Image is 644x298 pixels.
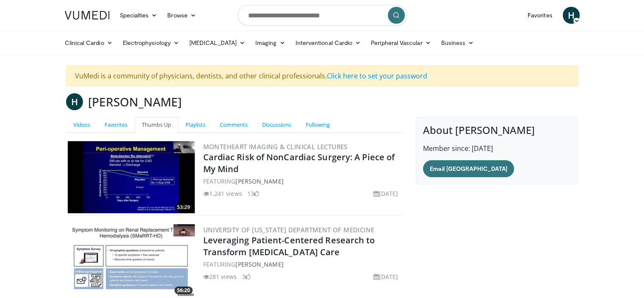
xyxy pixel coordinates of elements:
[235,177,283,185] a: [PERSON_NAME]
[203,151,395,175] a: Cardiac Risk of NonCardiac Surgery: A Piece of My Mind
[68,141,195,213] a: 53:29
[115,7,163,24] a: Specialties
[65,11,110,19] img: VuMedi Logo
[203,189,242,198] li: 1,241 views
[60,34,118,51] a: Clinical Cardio
[178,117,213,133] a: Playlists
[174,203,193,211] span: 53:29
[299,117,337,133] a: Following
[68,224,195,296] img: 51fe39b7-a271-4dac-971a-2a55914437c7.300x170_q85_crop-smart_upscale.jpg
[242,272,251,281] li: 3
[174,287,193,294] span: 56:20
[203,260,402,269] div: FEATURING
[327,71,427,81] a: Click here to set your password
[68,224,195,296] a: 56:20
[184,34,250,51] a: [MEDICAL_DATA]
[373,272,398,281] li: [DATE]
[247,189,259,198] li: 13
[66,117,97,133] a: Videos
[203,234,375,258] a: Leveraging Patient-Centered Research to Transform [MEDICAL_DATA] Care
[135,117,178,133] a: Thumbs Up
[203,226,375,234] a: University of [US_STATE] Department of Medicine
[366,34,436,51] a: Peripheral Vascular
[203,272,237,281] li: 281 views
[255,117,299,133] a: Discussions
[522,7,558,24] a: Favorites
[423,124,571,136] h4: About [PERSON_NAME]
[66,93,83,110] a: H
[213,117,255,133] a: Comments
[235,260,283,268] a: [PERSON_NAME]
[68,141,195,213] img: a1344c23-696f-4be2-8280-a4a3bec3213b.300x170_q85_crop-smart_upscale.jpg
[88,93,182,110] h3: [PERSON_NAME]
[436,34,479,51] a: Business
[66,65,578,86] div: VuMedi is a community of physicians, dentists, and other clinical professionals.
[118,34,184,51] a: Electrophysiology
[563,7,580,24] a: H
[238,5,407,25] input: Search topics, interventions
[423,143,571,153] p: Member since: [DATE]
[373,189,398,198] li: [DATE]
[97,117,135,133] a: Favorites
[203,177,402,186] div: FEATURING
[423,160,514,177] a: Email [GEOGRAPHIC_DATA]
[162,7,201,24] a: Browse
[250,34,290,51] a: Imaging
[290,34,366,51] a: Interventional Cardio
[203,142,348,151] a: MonteHeart Imaging & Clinical Lectures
